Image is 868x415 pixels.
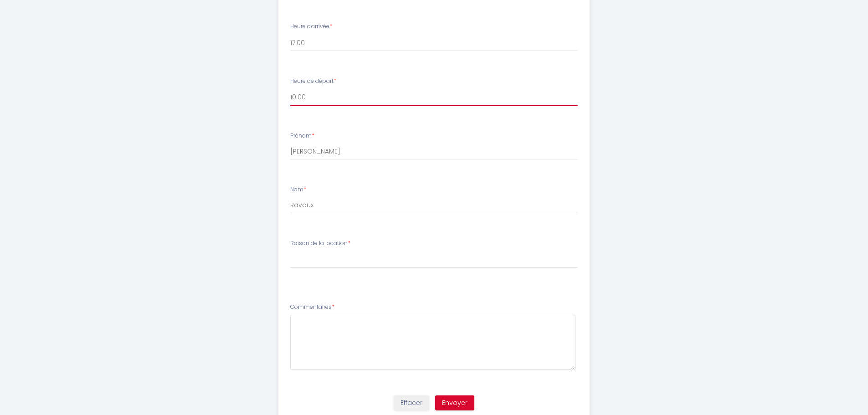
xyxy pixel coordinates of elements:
[290,303,334,312] label: Commentaires
[290,22,332,31] label: Heure d'arrivée
[290,77,336,86] label: Heure de départ
[290,132,314,140] label: Prénom
[290,239,350,248] label: Raison de la location
[290,185,306,194] label: Nom
[394,395,429,411] button: Effacer
[435,395,474,411] button: Envoyer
